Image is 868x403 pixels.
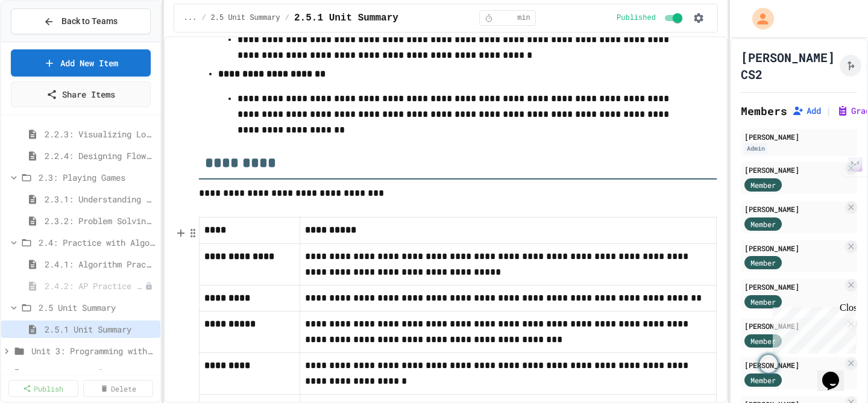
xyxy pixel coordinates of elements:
span: 2.3.1: Understanding Games with Flowcharts [45,193,156,205]
div: [PERSON_NAME] [744,243,843,254]
span: 2.3.2: Problem Solving Reflection [45,214,156,227]
span: 2.4.2: AP Practice Questions [45,280,145,292]
div: [PERSON_NAME] [744,204,843,214]
span: Member [750,296,776,307]
span: Back to Teams [61,15,118,28]
div: [PERSON_NAME] [744,164,843,175]
span: / [285,13,289,23]
span: / [201,13,206,23]
span: Unit 3: Programming with Python [31,345,156,357]
span: Unit 4: Control Structures [31,366,156,379]
div: [PERSON_NAME] [744,320,843,331]
span: 2.5.1 Unit Summary [45,323,156,336]
div: [PERSON_NAME] [744,360,843,370]
a: Publish [8,380,78,397]
span: 2.4.1: Algorithm Practice Exercises [45,258,156,270]
span: Member [750,257,776,268]
span: Member [750,219,776,230]
span: 2.5.1 Unit Summary [294,11,398,25]
button: Click to see fork details [840,55,861,77]
span: | [826,104,832,118]
span: Member [750,180,776,190]
h2: Members [741,102,787,119]
div: My Account [740,5,777,33]
span: 2.3: Playing Games [39,171,156,184]
div: Admin [744,143,767,154]
span: min [517,13,530,23]
span: ... [184,13,197,23]
iframe: chat widget [817,355,856,391]
span: 2.2.3: Visualizing Logic with Flowcharts [45,128,156,140]
a: Add New Item [11,49,151,77]
a: Delete [83,380,153,397]
span: Member [750,336,776,346]
iframe: chat widget [768,302,856,354]
span: 2.2.4: Designing Flowcharts [45,149,156,162]
div: [PERSON_NAME] [744,131,854,142]
button: Add [792,105,821,117]
a: Share Items [11,81,151,107]
span: Member [750,375,776,386]
div: [PERSON_NAME] [744,281,843,292]
h1: [PERSON_NAME] CS2 [741,49,835,83]
span: 2.5 Unit Summary [39,301,156,314]
div: Content is published and visible to students [617,11,685,25]
span: 2.4: Practice with Algorithms [39,236,156,249]
div: Chat with us now!Close [5,5,83,77]
span: Published [617,13,656,23]
span: 2.5 Unit Summary [211,13,280,23]
button: Back to Teams [11,8,151,34]
div: Unpublished [145,282,153,290]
